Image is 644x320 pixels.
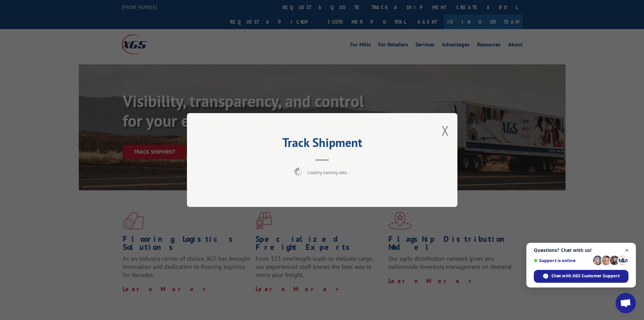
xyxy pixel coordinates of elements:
[534,248,628,253] span: Questions? Chat with us!
[294,168,303,176] img: xgs-loading
[616,293,636,313] div: Open chat
[221,138,424,151] h2: Track Shipment
[623,246,631,255] span: Close chat
[534,258,591,263] span: Support is online
[308,170,350,175] span: Loading tracking data...
[551,273,620,279] span: Chat with XGS Customer Support
[442,122,449,140] button: Close modal
[534,270,628,283] div: Chat with XGS Customer Support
